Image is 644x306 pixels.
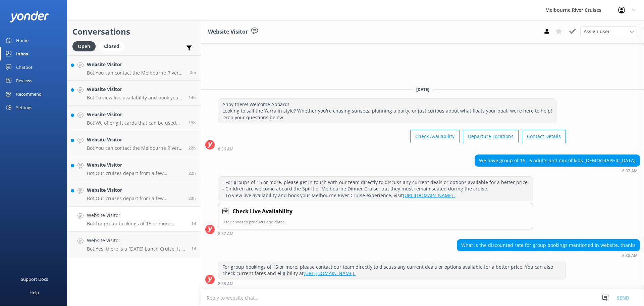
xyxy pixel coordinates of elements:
div: 08:37am 17-Aug-2025 (UTC +10:00) Australia/Sydney [475,168,640,173]
a: Website VisitorBot:We offer gift cards that can be used for any of our cruises, including the din... [67,106,201,131]
strong: 8:37 AM [622,169,638,173]
strong: 8:38 AM [622,254,638,258]
div: Assign User [580,26,637,37]
div: 08:36am 17-Aug-2025 (UTC +10:00) Australia/Sydney [218,146,566,151]
a: Website VisitorBot:For group bookings of 15 or more, please contact our team directly to discuss ... [67,207,201,232]
div: 08:37am 17-Aug-2025 (UTC +10:00) Australia/Sydney [218,231,533,236]
h4: Website Visitor [87,61,185,68]
p: Bot: Our cruises depart from a few different locations along [GEOGRAPHIC_DATA] and Federation [GE... [87,195,183,202]
h3: Website Visitor [208,28,248,36]
p: Bot: You can contact the Melbourne River Cruises team by emailing [EMAIL_ADDRESS][DOMAIN_NAME]. V... [87,70,185,76]
p: Bot: Our cruises depart from a few different locations along [GEOGRAPHIC_DATA] and Federation [GE... [87,170,183,176]
a: Open [72,42,99,50]
a: Website VisitorBot:To view live availability and book your Melbourne River Cruise experience, ple... [67,81,201,106]
span: 08:17am 17-Aug-2025 (UTC +10:00) Australia/Sydney [191,246,196,252]
span: 09:09am 18-Aug-2025 (UTC +10:00) Australia/Sydney [190,70,196,75]
span: 01:14pm 17-Aug-2025 (UTC +10:00) Australia/Sydney [189,120,196,126]
div: Open [72,41,96,51]
h4: Website Visitor [87,86,183,93]
a: Website VisitorBot:You can contact the Melbourne River Cruises team by emailing [EMAIL_ADDRESS][D... [67,131,201,156]
a: Closed [99,42,128,50]
h4: Website Visitor [87,161,183,169]
p: Bot: Yes, there is a [DATE] Lunch Cruise. It is a 3-hour festive experience on [DATE], running fr... [87,246,186,252]
div: We have group of 16 , 6 adults and mix of kids [DEMOGRAPHIC_DATA] [475,155,640,166]
div: Help [30,286,39,299]
p: Bot: To view live availability and book your Melbourne River Cruise experience, please visit: [UR... [87,95,183,101]
strong: 8:37 AM [218,232,233,236]
a: Website VisitorBot:You can contact the Melbourne River Cruises team by emailing [EMAIL_ADDRESS][D... [67,55,201,81]
div: Home [16,34,29,47]
span: 06:50pm 17-Aug-2025 (UTC +10:00) Australia/Sydney [189,95,196,100]
span: Assign user [584,28,610,35]
button: Contact Details [522,130,566,143]
h4: Website Visitor [87,212,186,219]
strong: 8:38 AM [218,282,233,286]
p: Bot: You can contact the Melbourne River Cruises team by emailing [EMAIL_ADDRESS][DOMAIN_NAME]. V... [87,145,183,151]
span: [DATE] [412,87,433,92]
div: Ahoy there! Welcome Aboard! Looking to sail the Yarra in style? Whether you're chasing sunsets, p... [218,99,556,123]
h4: Website Visitor [87,186,183,194]
button: Departure Locations [463,130,519,143]
button: Check Availability [410,130,460,143]
div: 08:38am 17-Aug-2025 (UTC +10:00) Australia/Sydney [457,253,640,258]
span: 10:58am 17-Aug-2025 (UTC +10:00) Australia/Sydney [189,145,196,151]
span: 08:38am 17-Aug-2025 (UTC +10:00) Australia/Sydney [191,221,196,226]
h4: Website Visitor [87,237,186,244]
h2: Conversations [72,25,196,38]
div: 08:38am 17-Aug-2025 (UTC +10:00) Australia/Sydney [218,281,566,286]
h4: Check Live Availability [232,207,292,216]
div: Support Docs [21,272,48,286]
div: What is the discounted rate for group bookings mentioned in website, thanks [457,239,640,251]
div: Closed [99,41,124,51]
span: 10:35am 17-Aug-2025 (UTC +10:00) Australia/Sydney [189,170,196,176]
div: Reviews [16,74,32,87]
p: Bot: We offer gift cards that can be used for any of our cruises, including the dinner cruise. Yo... [87,120,183,126]
h4: Website Visitor [87,111,183,118]
h4: Website Visitor [87,136,183,143]
img: yonder-white-logo.png [10,11,49,22]
div: Chatbot [16,60,33,74]
p: Bot: For group bookings of 15 or more, please contact our team directly to discuss any current de... [87,221,186,227]
p: User chooses products and dates. [222,219,529,225]
div: Settings [16,101,32,114]
div: Inbox [16,47,29,60]
div: - For groups of 15 or more, please get in touch with our team directly to discuss any current dea... [218,177,533,201]
a: Website VisitorBot:Our cruises depart from a few different locations along [GEOGRAPHIC_DATA] and ... [67,156,201,181]
a: [URL][DOMAIN_NAME]. [304,270,356,276]
span: 09:56am 17-Aug-2025 (UTC +10:00) Australia/Sydney [189,195,196,201]
a: Website VisitorBot:Our cruises depart from a few different locations along [GEOGRAPHIC_DATA] and ... [67,181,201,207]
div: For group bookings of 15 or more, please contact our team directly to discuss any current deals o... [218,261,566,279]
a: Website VisitorBot:Yes, there is a [DATE] Lunch Cruise. It is a 3-hour festive experience on [DAT... [67,232,201,257]
strong: 8:36 AM [218,147,233,151]
div: Recommend [16,87,42,101]
a: [URL][DOMAIN_NAME]. [403,192,455,199]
